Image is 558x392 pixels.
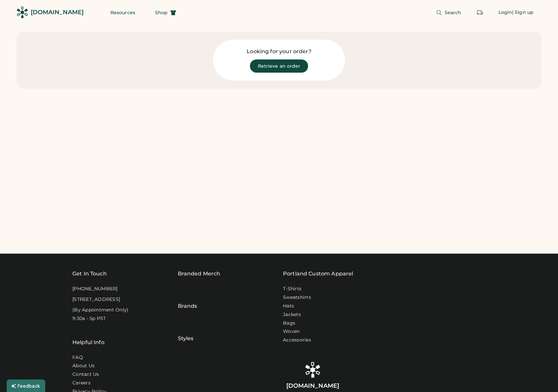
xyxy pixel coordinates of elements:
img: Rendered Logo - Screens [305,362,321,378]
div: 9:30a - 5p PST [72,315,106,322]
div: (By Appointment Only) [72,307,128,313]
a: Woven [283,328,299,335]
span: Shop [155,10,168,15]
div: Branded Merch [178,270,220,278]
img: Rendered Logo - Screens [17,7,28,18]
button: Resources [102,6,143,19]
a: Contact Us [72,371,99,378]
a: Bags [283,320,295,327]
div: [DOMAIN_NAME] [31,8,84,17]
a: Careers [72,380,91,386]
div: Get In Touch [72,270,107,278]
a: Jackets [283,311,301,318]
div: Login [498,9,512,16]
a: Sweatshirts [283,294,311,301]
button: Retrieve an order [250,59,308,73]
a: Portland Custom Apparel [283,270,353,278]
div: [DOMAIN_NAME] [286,382,339,390]
div: Helpful Info [72,339,104,346]
a: T-Shirts [283,286,301,292]
div: [PHONE_NUMBER] [72,286,118,292]
a: Accessories [283,337,311,343]
a: About Us [72,363,95,369]
div: Looking for your order? [247,48,311,55]
button: Search [428,6,469,19]
a: FAQ [72,354,83,361]
button: Shop [147,6,184,19]
div: | Sign up [512,9,534,16]
div: Brands [178,286,197,310]
button: Retrieve an order [473,6,487,19]
div: [STREET_ADDRESS] [72,296,120,303]
div: Styles [178,318,194,342]
span: Search [445,10,461,15]
a: Hats [283,303,294,309]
